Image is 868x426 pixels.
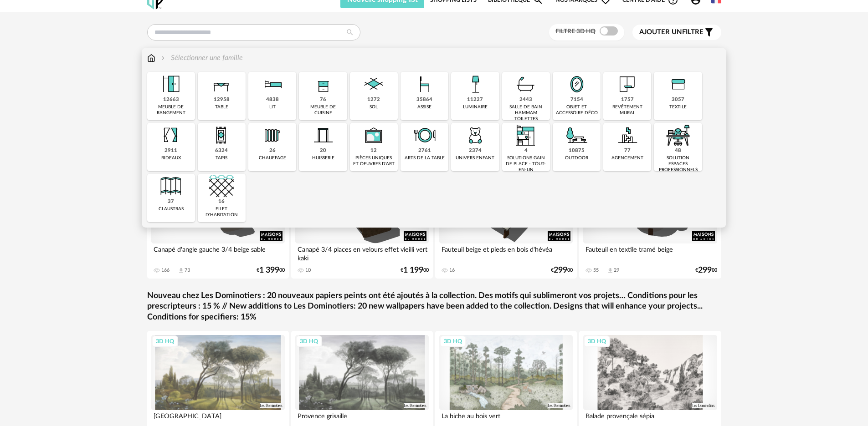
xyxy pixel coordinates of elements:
div: 11227 [467,96,483,103]
button: Ajouter unfiltre Filter icon [632,25,721,40]
div: € 00 [401,267,429,274]
div: 2911 [164,147,177,154]
div: table [215,104,228,110]
div: 4838 [266,96,279,103]
div: € 00 [695,267,717,274]
img: Rangement.png [311,72,335,96]
div: 10875 [569,147,585,154]
div: 73 [185,267,190,274]
span: Ajouter un [639,29,682,35]
div: 1757 [621,96,634,103]
div: rideaux [161,155,181,161]
div: objet et accessoire déco [555,104,598,116]
div: tapis [216,155,227,161]
div: outdoor [565,155,588,161]
div: filet d'habitation [200,206,243,218]
div: 2761 [418,147,431,154]
div: 3D HQ [584,335,610,347]
img: Huiserie.png [311,123,335,147]
div: 48 [675,147,681,154]
img: espace-de-travail.png [666,123,690,147]
div: 3D HQ [440,335,466,347]
div: 166 [161,267,169,274]
div: 29 [614,267,619,274]
div: 16 [449,267,455,274]
div: pièces uniques et oeuvres d'art [353,155,395,167]
div: Sélectionner une famille [159,53,243,63]
div: 2443 [519,96,532,103]
img: Tapis.png [209,123,234,147]
div: 20 [320,147,326,154]
img: Miroir.png [565,72,589,96]
span: Download icon [178,267,185,274]
img: Textile.png [666,72,690,96]
div: luminaire [463,104,488,110]
img: ArtTable.png [412,123,437,147]
div: lit [269,104,276,110]
img: Sol.png [361,72,386,96]
span: 1 399 [259,267,279,274]
div: revêtement mural [606,104,648,116]
img: filet.png [209,174,234,198]
img: Cloison.png [159,174,183,198]
img: Agencement.png [615,123,640,147]
img: UniqueOeuvre.png [361,123,386,147]
a: Nouveau chez Les Dominotiers : 20 nouveaux papiers peints ont été ajoutés à la collection. Des mo... [147,291,721,323]
img: Luminaire.png [463,72,488,96]
span: Filtre 3D HQ [555,28,596,35]
div: salle de bain hammam toilettes [505,104,547,122]
div: 77 [624,147,631,154]
div: 55 [593,267,599,274]
span: 299 [554,267,567,274]
div: solution espaces professionnels [657,155,699,173]
div: huisserie [312,155,334,161]
span: 1 199 [403,267,423,274]
div: assise [417,104,431,110]
div: 26 [269,147,276,154]
div: € 00 [551,267,573,274]
img: Radiateur.png [260,123,285,147]
img: Salle%20de%20bain.png [514,72,538,96]
img: Meuble%20de%20rangement.png [159,72,183,96]
div: 4 [524,147,528,154]
div: 6324 [215,147,228,154]
div: meuble de rangement [150,104,192,116]
div: sol [370,104,378,110]
div: chauffage [259,155,286,161]
img: Papier%20peint.png [615,72,640,96]
div: 12663 [163,96,179,103]
img: svg+xml;base64,PHN2ZyB3aWR0aD0iMTYiIGhlaWdodD0iMTciIHZpZXdCb3g9IjAgMCAxNiAxNyIgZmlsbD0ibm9uZSIgeG... [147,53,155,63]
span: filtre [639,28,704,37]
div: 2374 [469,147,482,154]
img: Outdoor.png [565,123,589,147]
img: Literie.png [260,72,285,96]
div: 7154 [570,96,583,103]
img: svg+xml;base64,PHN2ZyB3aWR0aD0iMTYiIGhlaWdodD0iMTYiIHZpZXdCb3g9IjAgMCAxNiAxNiIgZmlsbD0ibm9uZSIgeG... [159,53,167,63]
div: 3D HQ [296,335,322,347]
div: 35864 [416,96,432,103]
div: 12 [370,147,377,154]
div: 76 [320,96,326,103]
span: Filter icon [704,27,714,38]
div: solutions gain de place - tout-en-un [505,155,547,173]
div: 3D HQ [152,335,178,347]
img: Table.png [209,72,234,96]
img: Rideaux.png [159,123,183,147]
img: Assise.png [412,72,437,96]
div: Canapé 3/4 places en velours effet vieilli vert kaki [295,243,429,262]
span: 299 [698,267,712,274]
div: Fauteuil beige et pieds en bois d'hévéa [439,243,573,262]
div: 3057 [672,96,684,103]
div: 37 [168,198,174,205]
img: ToutEnUn.png [514,123,538,147]
div: arts de la table [405,155,445,161]
div: meuble de cuisine [302,104,344,116]
div: univers enfant [456,155,494,161]
div: Canapé d'angle gauche 3/4 beige sable [151,243,285,262]
div: 16 [218,198,225,205]
span: Download icon [607,267,614,274]
div: Fauteuil en textile tramé beige [583,243,717,262]
div: textile [669,104,687,110]
div: € 00 [257,267,285,274]
img: UniversEnfant.png [463,123,488,147]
